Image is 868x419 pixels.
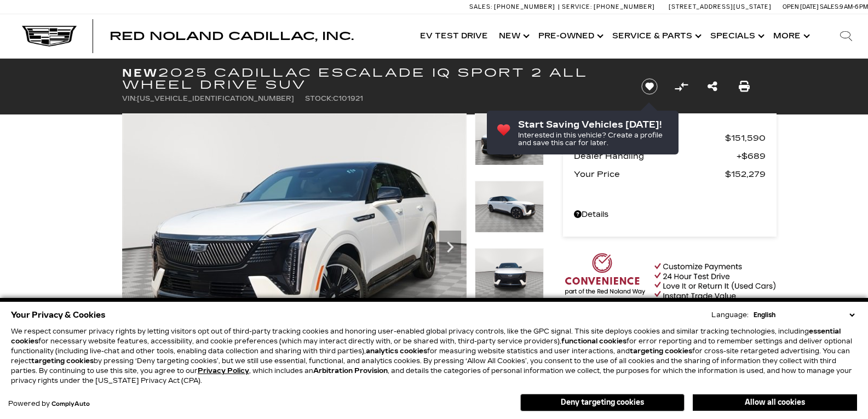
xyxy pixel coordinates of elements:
span: $152,279 [725,167,766,182]
a: EV Test Drive [415,14,493,58]
span: [PHONE_NUMBER] [494,3,555,10]
a: Specials [705,14,768,58]
span: MSRP [574,130,725,146]
button: Allow all cookies [693,394,857,411]
a: ComplyAuto [51,401,90,407]
strong: analytics cookies [366,347,427,355]
span: Your Price [574,167,725,182]
a: Share this New 2025 Cadillac ESCALADE IQ Sport 2 All Wheel Drive SUV [708,79,717,94]
img: New 2025 Summit White Cadillac Sport 2 image 1 [122,113,467,372]
img: New 2025 Summit White Cadillac Sport 2 image 2 [475,181,544,233]
span: C101921 [333,95,363,102]
span: VIN: [122,95,137,102]
a: Dealer Handling $689 [574,148,766,164]
span: Stock: [305,95,333,102]
strong: New [122,66,158,79]
span: 9 AM-6 PM [840,3,868,10]
button: Save vehicle [637,78,662,95]
span: $689 [737,148,766,164]
a: Sales: [PHONE_NUMBER] [469,4,558,10]
span: Service: [562,3,592,10]
button: Compare vehicle [673,78,689,95]
strong: targeting cookies [31,357,94,365]
a: [STREET_ADDRESS][US_STATE] [669,3,772,10]
a: Print this New 2025 Cadillac ESCALADE IQ Sport 2 All Wheel Drive SUV [739,79,750,94]
a: Service & Parts [607,14,705,58]
span: Your Privacy & Cookies [11,307,106,323]
span: Dealer Handling [574,148,737,164]
span: $151,590 [725,130,766,146]
button: More [768,14,813,58]
div: Powered by [8,400,90,407]
img: New 2025 Summit White Cadillac Sport 2 image 3 [475,248,544,300]
a: New [493,14,533,58]
span: Red Noland Cadillac, Inc. [110,30,354,43]
select: Language Select [751,310,857,320]
strong: targeting cookies [630,347,692,355]
a: MSRP $151,590 [574,130,766,146]
a: Pre-Owned [533,14,607,58]
a: Details [574,207,766,222]
strong: Arbitration Provision [313,367,388,375]
strong: functional cookies [561,337,626,345]
p: We respect consumer privacy rights by letting visitors opt out of third-party tracking cookies an... [11,326,857,386]
span: [US_VEHICLE_IDENTIFICATION_NUMBER] [137,95,294,102]
button: Deny targeting cookies [520,394,685,411]
div: Next [439,231,461,263]
h1: 2025 Cadillac ESCALADE IQ Sport 2 All Wheel Drive SUV [122,67,623,91]
a: Service: [PHONE_NUMBER] [558,4,658,10]
span: Sales: [820,3,840,10]
span: [PHONE_NUMBER] [594,3,655,10]
img: New 2025 Summit White Cadillac Sport 2 image 1 [475,113,544,165]
a: Your Price $152,279 [574,167,766,182]
img: Cadillac Dark Logo with Cadillac White Text [22,26,77,47]
span: Open [DATE] [783,3,819,10]
div: Language: [711,312,749,318]
a: Privacy Policy [198,367,249,375]
a: Red Noland Cadillac, Inc. [110,31,354,42]
span: Sales: [469,3,492,10]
